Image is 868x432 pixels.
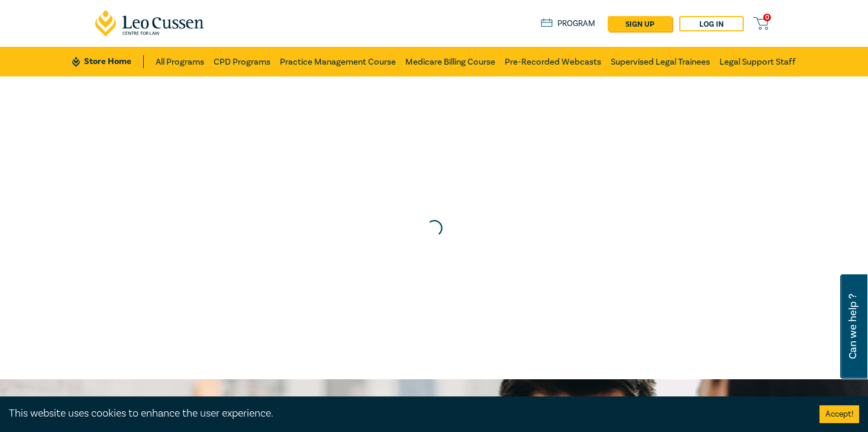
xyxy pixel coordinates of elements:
[214,47,270,76] a: CPD Programs
[679,16,744,31] a: Log in
[763,14,771,21] span: 0
[505,47,601,76] a: Pre-Recorded Webcasts
[611,47,710,76] a: Supervised Legal Trainees
[719,47,796,76] a: Legal Support Staff
[541,17,596,30] a: Program
[72,55,144,68] a: Store Home
[280,47,396,76] a: Practice Management Course
[9,406,802,421] div: This website uses cookies to enhance the user experience.
[819,405,859,423] button: Accept cookies
[156,47,204,76] a: All Programs
[847,281,859,372] span: Can we help ?
[405,47,495,76] a: Medicare Billing Course
[608,16,672,31] a: sign up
